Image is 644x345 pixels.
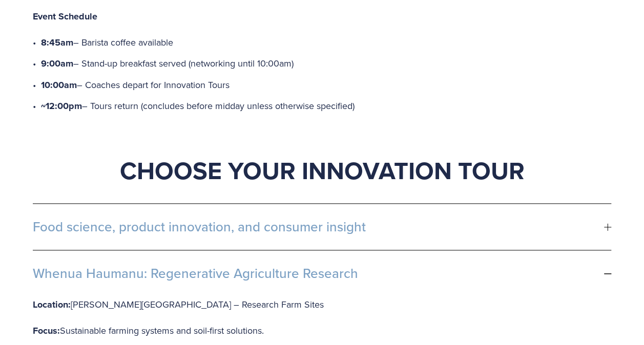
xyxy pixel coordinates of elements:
[41,55,611,72] p: – Stand-up breakfast served (networking until 10:00am)
[41,98,611,115] p: – Tours return (concludes before midday unless otherwise specified)
[33,155,611,186] h1: Choose Your Innovation Tour
[41,99,82,113] strong: ~12:00pm
[33,322,438,339] p: Sustainable farming systems and soil-first solutions.
[41,36,73,49] strong: 8:45am
[41,34,611,51] p: – Barista coffee available
[41,77,611,94] p: – Coaches depart for Innovation Tours
[33,296,438,313] p: [PERSON_NAME][GEOGRAPHIC_DATA] – Research Farm Sites
[33,324,60,337] strong: Focus:
[33,219,604,234] span: Food science, product innovation, and consumer insight
[33,298,71,311] strong: Location:
[33,10,97,23] strong: Event Schedule
[41,57,73,70] strong: 9:00am
[41,78,77,92] strong: 10:00am
[33,250,611,296] button: Whenua Haumanu: Regenerative Agriculture Research
[33,204,611,250] button: Food science, product innovation, and consumer insight
[33,266,604,281] span: Whenua Haumanu: Regenerative Agriculture Research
